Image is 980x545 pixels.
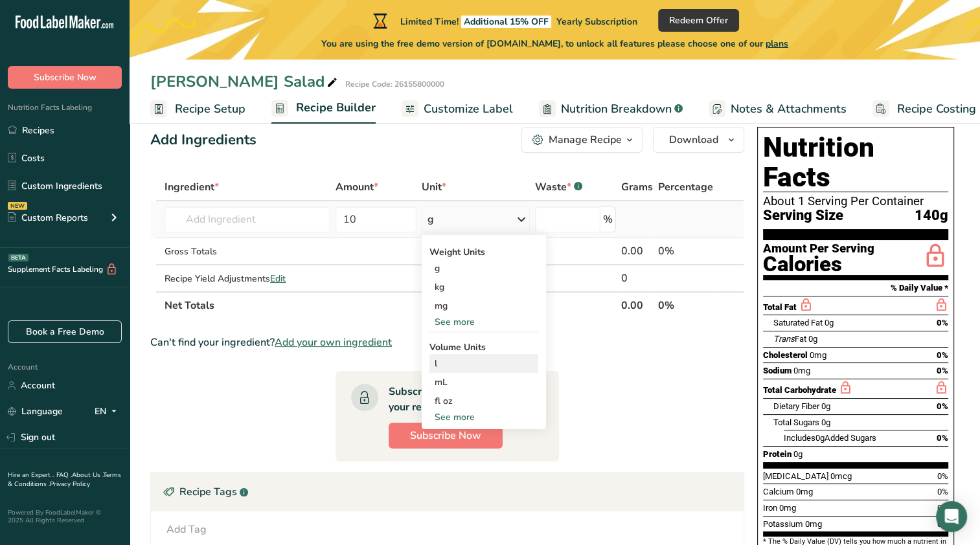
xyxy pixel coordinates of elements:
span: Notes & Attachments [731,100,847,118]
a: Terms & Conditions . [8,471,121,489]
input: Add Ingredient [165,206,330,232]
span: 0% [937,433,948,443]
button: Download [653,127,744,153]
div: Weight Units [429,245,538,259]
div: Gross Totals [165,245,330,258]
div: Can't find your ingredient? [150,335,744,350]
a: Notes & Attachments [709,95,847,124]
div: g [427,212,434,227]
a: Nutrition Breakdown [539,95,683,124]
span: Serving Size [763,208,843,224]
a: Hire an Expert . [8,471,54,480]
button: Subscribe Now [8,66,122,89]
span: 0g [815,433,825,443]
span: Subscribe Now [34,71,97,84]
span: Additional 15% OFF [461,16,551,28]
span: Recipe Builder [296,99,376,117]
div: [PERSON_NAME] Salad [150,70,340,93]
th: Net Totals [162,291,619,318]
a: Recipe Builder [271,93,376,124]
a: Language [8,400,63,423]
div: Volume Units [429,340,538,354]
span: You are using the free demo version of [DOMAIN_NAME], to unlock all features please choose one of... [321,37,788,50]
span: 0mg [805,519,822,529]
span: 0% [937,350,948,360]
div: fl oz [435,394,533,408]
span: 140g [915,208,948,224]
div: Custom Reports [8,211,88,225]
div: 0 [621,271,653,286]
th: 0% [655,291,716,318]
div: Recipe Yield Adjustments [165,272,330,285]
span: [MEDICAL_DATA] [763,471,828,481]
span: Potassium [763,519,803,529]
span: Sodium [763,366,792,375]
span: 0g [825,318,834,328]
div: Add Ingredients [150,129,256,151]
a: Book a Free Demo [8,320,122,343]
span: 0g [821,417,830,427]
div: Powered By FoodLabelMaker © 2025 All Rights Reserved [8,509,122,524]
span: Protein [763,449,792,459]
div: g [429,259,538,278]
span: Cholesterol [763,350,808,360]
div: l [435,357,533,370]
div: Amount Per Serving [763,243,874,255]
th: 0.00 [619,291,655,318]
a: Privacy Policy [50,480,90,489]
span: 0% [937,471,948,481]
span: Fat [773,334,806,344]
span: Percentage [658,179,713,195]
div: 0% [658,243,713,259]
div: NEW [8,202,27,210]
span: Nutrition Breakdown [561,100,672,118]
div: kg [429,278,538,296]
span: Add your own ingredient [275,335,392,350]
span: 0mg [810,350,826,360]
span: 0mg [796,487,813,496]
span: 0% [937,401,948,411]
a: Recipe Costing [872,95,976,124]
span: 0g [808,334,817,344]
span: Saturated Fat [773,318,823,328]
div: See more [429,410,538,424]
span: Calcium [763,487,794,496]
span: plans [766,38,788,50]
span: Total Fat [763,302,797,312]
div: Subscribe to a plan to Unlock your recipe [389,384,533,415]
div: Add Tag [166,522,207,537]
div: Recipe Code: 26155800000 [345,78,444,90]
span: Customize Label [424,100,513,118]
span: Recipe Costing [897,100,976,118]
span: 0mg [779,503,796,513]
span: Redeem Offer [669,14,728,27]
a: Recipe Setup [150,95,245,124]
div: Calories [763,255,874,274]
span: Yearly Subscription [556,16,637,28]
button: Subscribe Now [389,423,503,449]
div: BETA [8,254,28,261]
div: mL [435,375,533,389]
span: 0mg [793,366,810,375]
span: Includes Added Sugars [784,433,876,443]
span: Iron [763,503,777,513]
button: Manage Recipe [521,127,643,153]
span: 0% [937,318,948,328]
a: Customize Label [402,95,513,124]
i: Trans [773,334,795,344]
div: EN [95,404,122,419]
span: Dietary Fiber [773,401,819,411]
div: 0.00 [621,243,653,259]
div: About 1 Serving Per Container [763,195,948,208]
span: 0mcg [830,471,852,481]
span: Total Sugars [773,417,819,427]
a: FAQ . [56,471,72,480]
div: Waste [535,179,582,195]
span: Grams [621,179,653,195]
span: 0g [793,449,803,459]
span: 0% [937,487,948,496]
span: Total Carbohydrate [763,385,836,395]
span: Ingredient [165,179,219,195]
section: % Daily Value * [763,280,948,296]
div: See more [429,315,538,329]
